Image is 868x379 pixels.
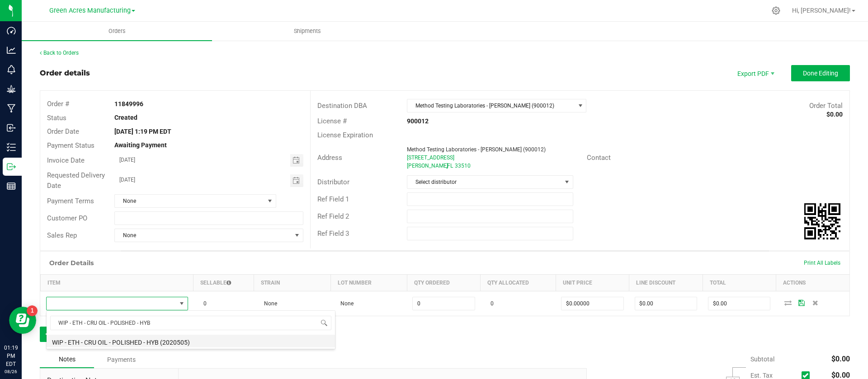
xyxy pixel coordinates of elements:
[47,214,87,222] span: Customer PO
[791,65,850,81] button: Done Editing
[317,154,342,162] span: Address
[94,351,148,368] div: Payments
[7,182,16,191] inline-svg: Reports
[317,117,347,125] span: License #
[9,307,36,334] iframe: Resource center
[114,141,167,149] strong: Awaiting Payment
[96,27,138,35] span: Orders
[4,368,18,375] p: 08/26
[290,174,303,187] span: Toggle calendar
[22,22,212,41] a: Orders
[47,127,79,136] span: Order Date
[317,102,367,110] span: Destination DBA
[7,162,16,171] inline-svg: Outbound
[41,275,193,291] th: Item
[114,100,143,108] strong: 11849996
[7,84,16,94] inline-svg: Grow
[49,7,131,14] span: Green Acres Manufacturing
[629,275,703,291] th: Line Discount
[750,356,774,363] span: Subtotal
[115,229,291,242] span: None
[317,229,349,238] span: Ref Field 3
[770,6,782,15] div: Manage settings
[407,163,448,169] span: [PERSON_NAME]
[587,154,611,162] span: Contact
[413,297,474,310] input: 0
[40,327,100,342] button: Add New Detail
[804,203,840,239] qrcode: 11849996
[804,203,840,239] img: Scan me!
[7,143,16,152] inline-svg: Inventory
[728,65,782,81] li: Export PDF
[254,275,330,291] th: Strain
[407,99,575,112] span: Method Testing Laboratories - [PERSON_NAME] (900012)
[407,154,454,161] span: [STREET_ADDRESS]
[7,46,16,55] inline-svg: Analytics
[7,65,16,74] inline-svg: Monitoring
[47,197,94,205] span: Payment Terms
[7,123,16,132] inline-svg: Inbound
[407,176,561,188] span: Select distributor
[330,275,407,291] th: Lot Number
[199,300,207,307] span: 0
[7,104,16,113] inline-svg: Manufacturing
[446,163,447,169] span: ,
[635,297,697,310] input: 0
[795,300,808,305] span: Save Order Detail
[831,355,850,363] span: $0.00
[47,231,77,239] span: Sales Rep
[750,372,798,379] span: Est. Tax
[114,128,171,135] strong: [DATE] 1:19 PM EDT
[407,275,480,291] th: Qty Ordered
[407,146,546,153] span: Method Testing Laboratories - [PERSON_NAME] (900012)
[407,117,429,125] strong: 900012
[47,141,94,150] span: Payment Status
[317,131,373,139] span: License Expiration
[212,22,402,41] a: Shipments
[47,156,85,164] span: Invoice Date
[40,50,79,56] a: Back to Orders
[193,275,254,291] th: Sellable
[317,212,349,220] span: Ref Field 2
[486,300,494,307] span: 0
[556,275,629,291] th: Unit Price
[808,300,822,305] span: Delete Order Detail
[40,68,90,79] div: Order details
[47,100,69,108] span: Order #
[4,344,18,368] p: 01:19 PM EDT
[809,102,843,110] span: Order Total
[317,178,349,186] span: Distributor
[49,259,94,267] h1: Order Details
[40,351,94,368] div: Notes
[792,7,851,14] span: Hi, [PERSON_NAME]!
[455,163,471,169] span: 33510
[708,297,770,310] input: 0
[336,300,354,307] span: None
[703,275,776,291] th: Total
[317,195,349,203] span: Ref Field 1
[282,27,333,35] span: Shipments
[7,26,16,35] inline-svg: Dashboard
[47,171,105,190] span: Requested Delivery Date
[115,195,264,207] span: None
[114,114,137,121] strong: Created
[561,297,623,310] input: 0
[776,275,849,291] th: Actions
[47,114,66,122] span: Status
[803,70,838,77] span: Done Editing
[290,154,303,167] span: Toggle calendar
[447,163,453,169] span: FL
[481,275,556,291] th: Qty Allocated
[804,260,840,266] span: Print All Labels
[27,305,38,316] iframe: Resource center unread badge
[826,111,843,118] strong: $0.00
[259,300,277,307] span: None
